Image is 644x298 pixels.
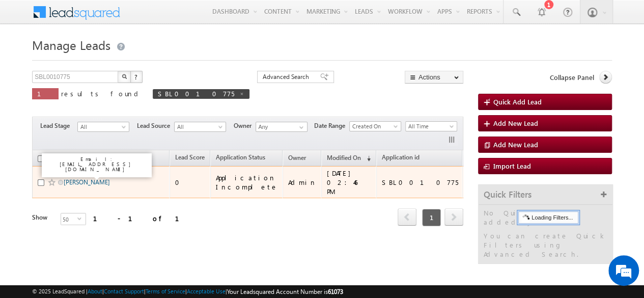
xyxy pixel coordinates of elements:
a: All [174,122,226,132]
a: [PERSON_NAME] [64,178,110,186]
input: Type to Search [256,122,307,132]
span: Owner [234,121,256,130]
a: Application Status [211,152,270,165]
a: Show All Items [294,122,306,132]
span: Your Leadsquared Account Number is [227,288,343,295]
span: Modified On [327,154,361,161]
a: next [444,209,463,226]
span: Lead Stage [40,121,77,130]
span: Owner [288,154,306,161]
span: 1 [37,89,53,98]
span: Add New Lead [493,140,538,149]
span: Add New Lead [493,119,538,127]
img: Search [122,74,127,79]
span: 61073 [328,288,343,295]
span: All Time [406,122,454,131]
a: prev [398,209,416,226]
span: 50 [61,213,77,225]
span: select [77,216,86,221]
a: About [88,288,102,294]
span: Date Range [314,121,349,130]
span: SBL0010775 [158,89,234,98]
p: Email: [EMAIL_ADDRESS][DOMAIN_NAME] [46,156,148,172]
a: All [77,122,129,132]
span: Created On [350,122,398,131]
div: Admin [288,178,317,187]
span: ? [134,72,139,81]
a: Created On [349,121,401,131]
div: 1 - 1 of 1 [93,212,191,224]
span: Manage Leads [32,37,110,53]
span: Collapse Panel [550,73,594,82]
a: Leadsquared ID [463,152,515,166]
div: 0 [175,178,206,187]
a: Lead Score [170,152,210,165]
span: Import Lead [493,161,531,170]
span: Application id [382,153,419,161]
a: Acceptable Use [187,288,226,294]
div: Application Incomplete [216,173,278,192]
span: (sorted descending) [362,154,371,162]
a: Application id [377,152,425,165]
span: prev [398,208,416,226]
div: SBL0010775 [382,178,458,187]
span: © 2025 LeadSquared | | | | | [32,287,343,296]
span: Lead Source [137,121,174,130]
div: Show [32,213,52,222]
a: Modified On (sorted descending) [322,152,376,165]
span: All [175,122,223,131]
span: next [444,208,463,226]
a: Terms of Service [146,288,185,294]
input: Check all records [38,155,44,162]
span: Quick Add Lead [493,97,542,106]
span: 1 [422,209,441,226]
button: ? [130,71,143,83]
a: Contact Support [104,288,144,294]
span: Lead Score [175,153,205,161]
span: All [78,122,126,131]
button: Actions [405,71,463,84]
a: All Time [405,121,457,131]
div: Loading Filters... [518,211,578,224]
span: Advanced Search [263,72,312,82]
div: [DATE] 02:46 PM [327,169,372,196]
span: Application Status [216,153,265,161]
span: results found [61,89,142,98]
